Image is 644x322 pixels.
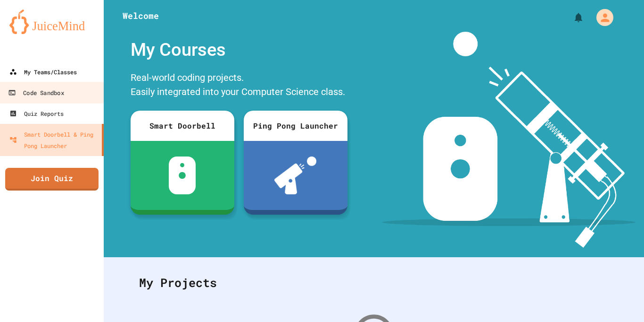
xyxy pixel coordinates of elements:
[131,111,234,141] div: Smart Doorbell
[126,68,352,104] div: Real-world coding projects. Easily integrated into your Computer Science class.
[9,9,94,34] img: logo-orange.svg
[9,66,77,78] div: My Teams/Classes
[586,7,616,28] div: My Account
[126,32,352,68] div: My Courses
[382,32,635,248] img: banner-image-my-projects.png
[169,157,196,194] img: sdb-white.svg
[9,129,98,151] div: Smart Doorbell & Ping Pong Launcher
[9,108,64,119] div: Quiz Reports
[8,87,64,99] div: Code Sandbox
[274,157,316,194] img: ppl-with-ball.png
[555,9,586,26] div: My Notifications
[130,264,618,301] div: My Projects
[244,111,347,141] div: Ping Pong Launcher
[5,168,99,191] a: Join Quiz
